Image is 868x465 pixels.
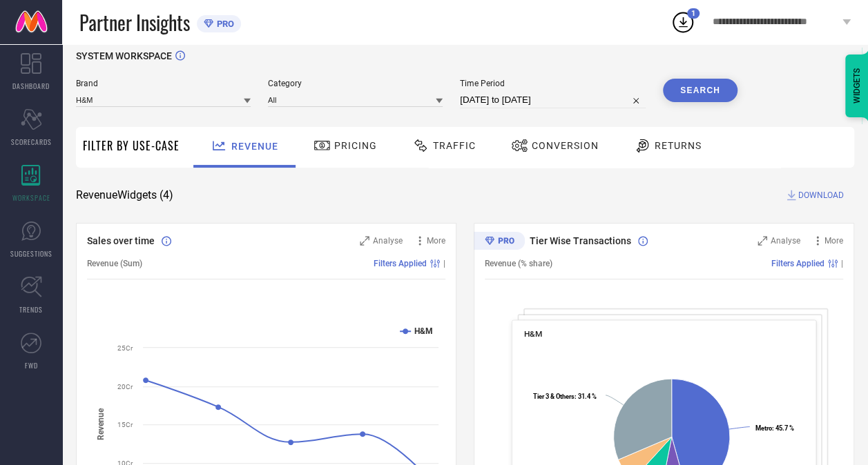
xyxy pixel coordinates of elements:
[460,79,646,88] span: Time Period
[87,235,155,246] span: Sales over time
[117,383,133,390] text: 20Cr
[25,360,38,370] span: FWD
[532,140,599,151] span: Conversion
[373,236,403,246] span: Analyse
[655,140,702,151] span: Returns
[10,248,52,259] span: SUGGESTIONS
[771,236,800,246] span: Analyse
[83,137,180,154] span: Filter By Use-Case
[117,344,133,352] text: 25Cr
[79,8,190,37] span: Partner Insights
[841,259,843,268] span: |
[231,141,278,152] span: Revenue
[87,259,142,268] span: Revenue (Sum)
[443,259,445,268] span: |
[427,236,445,246] span: More
[771,259,824,268] span: Filters Applied
[671,10,695,34] div: Open download list
[533,392,597,399] text: : 31.4 %
[474,232,525,253] div: Premium
[12,81,50,91] span: DASHBOARD
[433,140,476,151] span: Traffic
[485,259,552,268] span: Revenue (% share)
[11,137,52,147] span: SCORECARDS
[374,259,427,268] span: Filters Applied
[117,421,133,428] text: 15Cr
[798,188,844,202] span: DOWNLOAD
[533,392,575,399] tspan: Tier 3 & Others
[524,329,542,339] span: H&M
[76,79,251,88] span: Brand
[360,236,369,246] svg: Zoom
[334,140,377,151] span: Pricing
[12,192,50,203] span: WORKSPACE
[414,326,433,336] text: H&M
[96,408,106,440] tspan: Revenue
[824,236,843,246] span: More
[76,188,173,202] span: Revenue Widgets ( 4 )
[530,235,631,246] span: Tier Wise Transactions
[213,19,234,29] span: PRO
[755,424,772,431] tspan: Metro
[755,424,794,431] text: : 45.7 %
[76,50,172,61] span: SYSTEM WORKSPACE
[758,236,767,246] svg: Zoom
[663,79,737,102] button: Search
[691,9,695,18] span: 1
[19,304,43,315] span: TRENDS
[460,92,646,108] input: Select time period
[268,79,443,88] span: Category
